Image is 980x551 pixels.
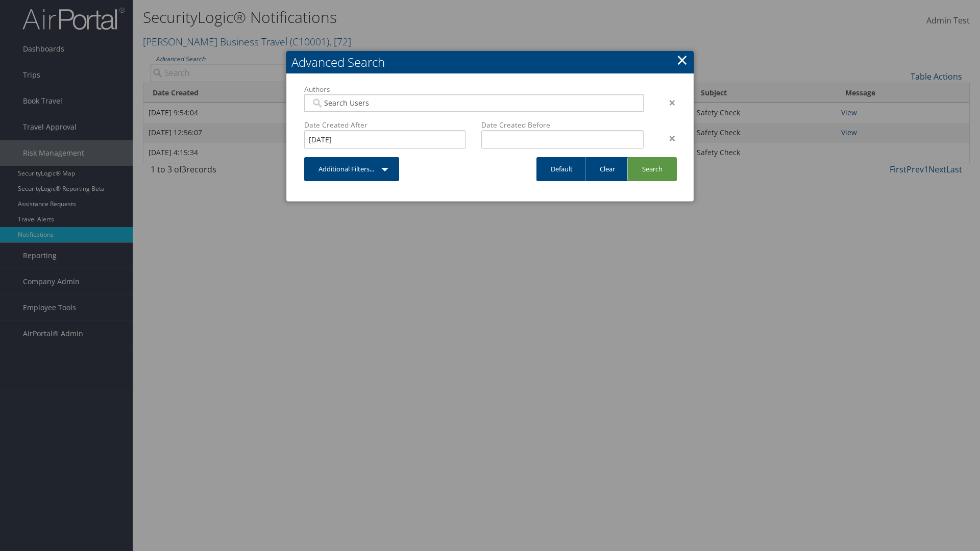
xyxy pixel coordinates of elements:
label: Date Created Before [481,120,643,130]
a: Search [627,157,677,181]
a: Close [676,49,688,70]
div: × [651,132,683,144]
input: Search Users [311,98,636,108]
label: Authors [304,84,644,94]
h2: Advanced Search [286,51,694,73]
a: Additional Filters... [304,157,399,181]
label: Date Created After [304,120,466,130]
div: × [651,96,683,109]
a: Clear [585,157,629,181]
a: Default [536,157,587,181]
